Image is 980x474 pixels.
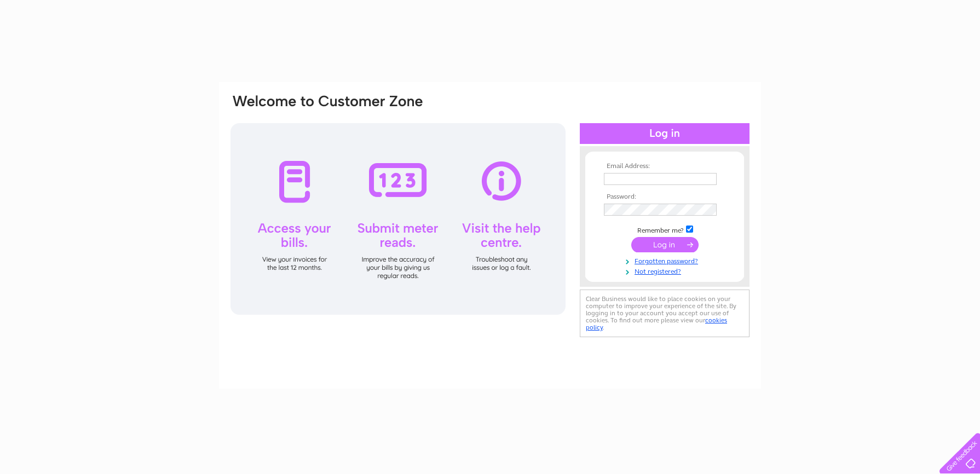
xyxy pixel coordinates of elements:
th: Password: [601,193,728,201]
a: Forgotten password? [604,255,728,265]
a: cookies policy [586,316,727,331]
th: Email Address: [601,163,728,170]
div: Clear Business would like to place cookies on your computer to improve your experience of the sit... [580,290,750,337]
td: Remember me? [601,224,728,235]
input: Submit [631,237,699,252]
a: Not registered? [604,265,728,276]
